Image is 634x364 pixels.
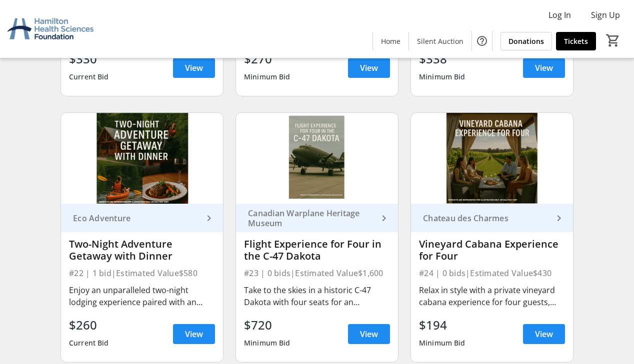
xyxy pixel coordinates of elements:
[500,32,552,50] a: Donations
[185,328,203,340] span: View
[419,334,465,352] div: Minimum Bid
[244,238,390,262] div: Flight Experience for Four in the C-47 Dakota
[419,316,465,334] div: $194
[244,208,378,228] div: Canadian Warplane Heritage Museum
[69,238,215,262] div: Two-Night Adventure Getaway with Dinner
[69,213,203,223] div: Eco Adventure
[244,266,390,280] div: #23 | 0 bids | Estimated Value $1,600
[419,266,565,280] div: #24 | 0 bids | Estimated Value $430
[348,324,390,344] a: View
[523,58,565,78] a: View
[564,36,588,46] span: Tickets
[244,68,290,86] div: Minimum Bid
[472,31,492,51] button: Help
[69,68,109,86] div: Current Bid
[378,212,390,224] mat-icon: keyboard_arrow_right
[381,36,400,46] span: Home
[591,9,620,21] span: Sign Up
[244,50,290,68] div: $270
[419,238,565,262] div: Vineyard Cabana Experience for Four
[508,36,544,46] span: Donations
[409,32,471,50] a: Silent Auction
[69,316,109,334] div: $260
[419,284,565,308] div: Relax in style with a private vineyard cabana experience for four guests, complete with your own ...
[244,284,390,308] div: Take to the skies in a historic C-47 Dakota with four seats for an unforgettable flight experienc...
[360,62,378,74] span: View
[373,32,408,50] a: Home
[360,328,378,340] span: View
[419,68,465,86] div: Minimum Bid
[604,31,622,49] button: Cart
[523,324,565,344] a: View
[548,9,571,21] span: Log In
[236,204,398,232] a: Canadian Warplane Heritage Museum
[417,36,463,46] span: Silent Auction
[583,7,628,23] button: Sign Up
[348,58,390,78] a: View
[419,213,553,223] div: Chateau des Charmes
[173,58,215,78] a: View
[540,7,579,23] button: Log In
[61,204,223,232] a: Eco Adventure
[69,334,109,352] div: Current Bid
[236,113,398,204] img: Flight Experience for Four in the C-47 Dakota
[535,62,553,74] span: View
[411,204,573,232] a: Chateau des Charmes
[244,334,290,352] div: Minimum Bid
[61,113,223,204] img: Two-Night Adventure Getaway with Dinner
[244,316,290,334] div: $720
[69,284,215,308] div: Enjoy an unparalleled two-night lodging experience paired with an activity of your choice — zipli...
[535,328,553,340] span: View
[419,50,465,68] div: $338
[185,62,203,74] span: View
[553,212,565,224] mat-icon: keyboard_arrow_right
[556,32,596,50] a: Tickets
[69,266,215,280] div: #22 | 1 bid | Estimated Value $580
[411,113,573,204] img: Vineyard Cabana Experience for Four
[69,50,109,68] div: $330
[173,324,215,344] a: View
[203,212,215,224] mat-icon: keyboard_arrow_right
[6,4,95,54] img: Hamilton Health Sciences Foundation's Logo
